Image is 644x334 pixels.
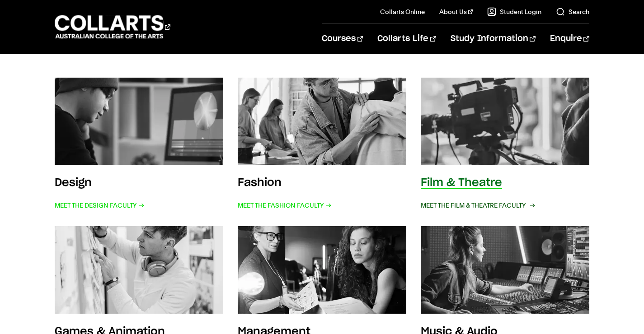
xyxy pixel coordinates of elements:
[556,7,589,16] a: Search
[377,24,436,54] a: Collarts Life
[238,199,332,212] span: Meet the Fashion Faculty
[322,24,363,54] a: Courses
[55,14,170,40] div: Go to homepage
[380,7,425,16] a: Collarts Online
[421,177,502,188] h3: Film & Theatre
[421,199,534,212] span: Meet the Film & Theatre Faculty
[451,24,536,54] a: Study Information
[439,7,473,16] a: About Us
[238,78,406,212] a: Fashion Meet the Fashion Faculty
[421,78,589,212] a: Film & Theatre Meet the Film & Theatre Faculty
[55,177,92,188] h3: Design
[238,177,282,188] h3: Fashion
[487,7,541,16] a: Student Login
[55,199,145,212] span: Meet the Design Faculty
[55,78,223,212] a: Design Meet the Design Faculty
[550,24,589,54] a: Enquire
